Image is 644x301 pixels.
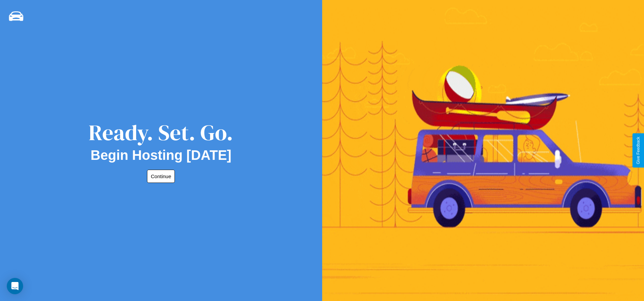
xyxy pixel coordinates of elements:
div: Give Feedback [636,137,641,164]
h2: Begin Hosting [DATE] [91,148,232,163]
button: Continue [147,170,175,183]
div: Ready. Set. Go. [89,117,233,148]
div: Open Intercom Messenger [7,278,23,294]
